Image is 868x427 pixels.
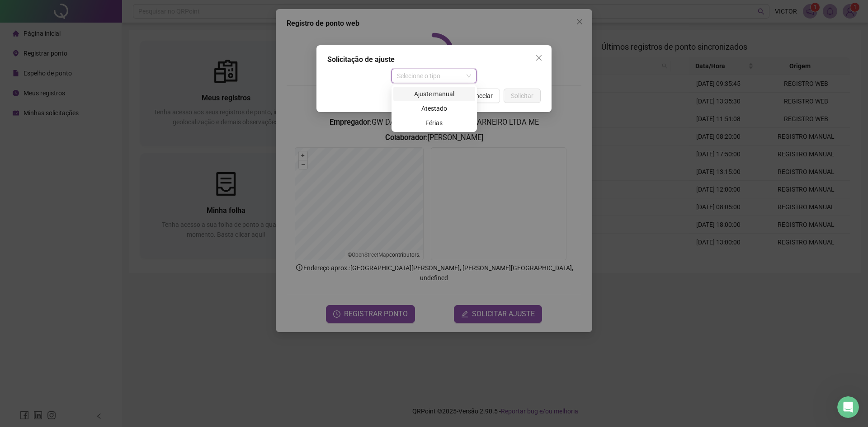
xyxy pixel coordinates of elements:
div: Férias [399,118,470,128]
span: Selecione o tipo [397,69,472,83]
div: Ajuste manual [399,89,470,99]
iframe: Intercom live chat [837,396,859,418]
span: close [535,54,542,61]
div: Férias [393,116,475,130]
div: Solicitação de ajuste [327,54,541,65]
button: Cancelar [461,89,500,103]
div: Ajuste manual [393,87,475,101]
div: Atestado [393,101,475,116]
button: Solicitar [504,89,541,103]
div: Atestado [399,103,470,113]
span: Cancelar [468,91,493,101]
button: Close [532,51,546,65]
